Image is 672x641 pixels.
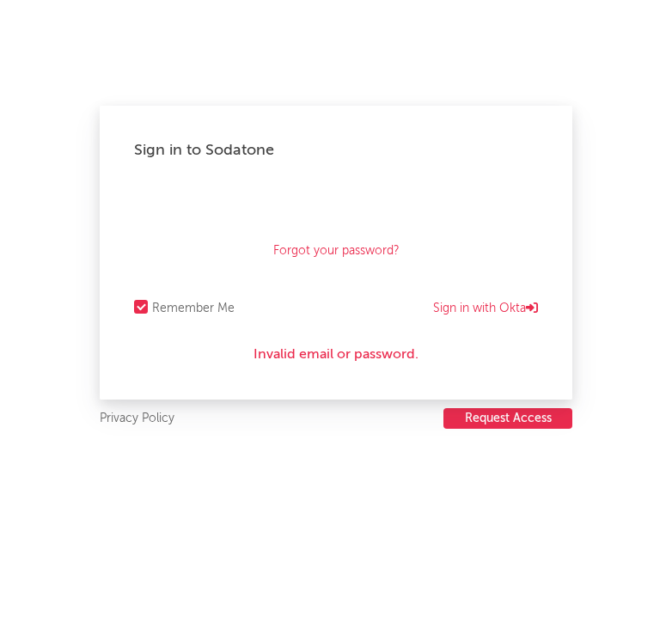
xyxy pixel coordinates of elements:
a: Privacy Policy [100,408,174,430]
a: Request Access [443,408,572,430]
div: Sign in to Sodatone [134,140,538,161]
button: Request Access [443,408,572,429]
a: Forgot your password? [273,241,400,261]
a: Sign in with Okta [433,298,538,319]
div: Remember Me [152,298,235,319]
div: Invalid email or password. [134,345,538,365]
